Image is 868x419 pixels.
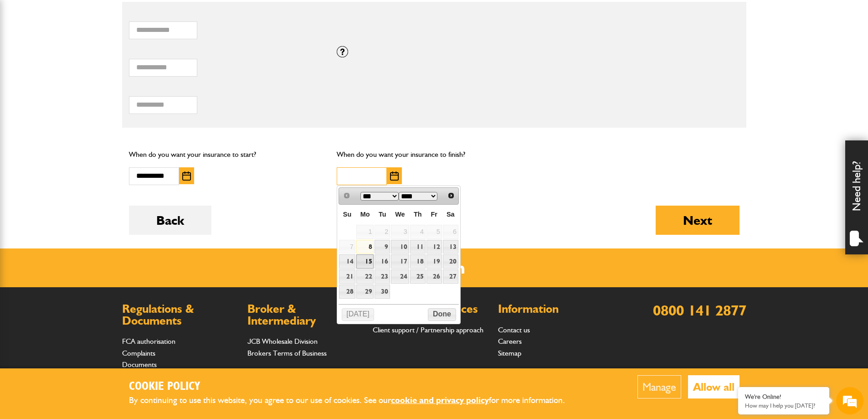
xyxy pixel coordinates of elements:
span: Thursday [414,211,422,218]
a: 25 [410,269,426,284]
a: cookie and privacy policy [391,395,489,405]
p: How may I help you today? [745,402,822,409]
a: 24 [391,269,409,284]
input: Enter your phone number [12,138,166,158]
h2: Information [498,303,614,315]
div: Need help? [845,140,868,254]
input: Enter your email address [12,111,166,131]
h2: Cookie Policy [129,380,580,394]
a: 11 [410,240,426,254]
a: Brokers Terms of Business [247,349,327,357]
a: Documents [122,360,157,369]
span: Monday [360,211,370,218]
span: Saturday [447,211,455,218]
button: [DATE] [342,308,375,321]
p: When do you want your insurance to start? [129,149,324,160]
button: Allow all [688,375,740,398]
a: Contact us [498,326,530,334]
span: Next [447,192,455,199]
a: 10 [391,240,409,254]
button: Next [656,206,740,235]
input: Enter your last name [12,84,166,104]
a: 0800 141 2877 [653,301,746,319]
textarea: Type your message and hit 'Enter' [12,165,166,273]
a: Next [444,189,457,202]
img: Choose date [390,171,399,181]
h2: Regulations & Documents [122,303,238,326]
span: Sunday [343,211,351,218]
span: Tuesday [379,211,386,218]
a: 18 [410,254,426,269]
button: Back [129,206,211,235]
a: 28 [339,285,355,299]
a: FCA authorisation [122,337,175,346]
a: 14 [339,254,355,269]
button: Manage [637,375,681,398]
a: Careers [498,337,522,346]
a: 9 [375,240,390,254]
a: JCB Wholesale Division [247,337,318,346]
a: Client support / Partnership approach [373,326,483,334]
span: Friday [431,211,437,218]
a: Complaints [122,349,155,357]
img: Choose date [182,171,191,181]
a: 13 [443,240,458,254]
em: Start Chat [124,281,165,293]
a: 15 [356,254,374,269]
a: 8 [356,240,374,254]
h2: Broker & Intermediary [247,303,364,326]
div: We're Online! [745,393,822,401]
a: 23 [375,269,390,284]
a: 20 [443,254,458,269]
span: Wednesday [395,211,405,218]
a: 21 [339,269,355,284]
a: 29 [356,285,374,299]
div: Minimize live chat window [149,5,171,26]
a: Sitemap [498,349,521,357]
p: By continuing to use this website, you agree to our use of cookies. See our for more information. [129,393,580,408]
a: 22 [356,269,374,284]
a: 30 [375,285,390,299]
div: Chat with us now [47,51,153,63]
a: 27 [443,269,458,284]
p: When do you want your insurance to finish? [337,149,531,160]
a: 17 [391,254,409,269]
a: 12 [426,240,442,254]
img: d_20077148190_company_1631870298795_20077148190 [15,51,38,63]
button: Done [428,308,456,321]
a: 19 [426,254,442,269]
a: 26 [426,269,442,284]
a: 16 [375,254,390,269]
